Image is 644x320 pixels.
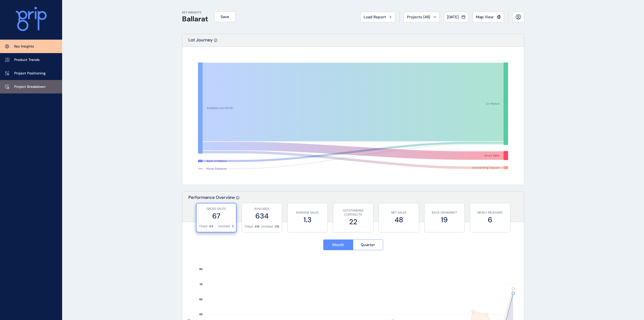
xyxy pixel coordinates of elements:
span: Load Report [364,14,386,20]
span: Save [221,14,229,19]
button: Load Report [360,12,395,22]
label: 634 [244,211,279,221]
p: NEWLY RELEASED [473,211,508,215]
p: AVERAGE SALES [290,211,325,215]
h1: Ballarat [182,15,208,23]
p: Titled [244,225,253,229]
p: Product Trends [14,57,40,62]
p: Untitled [261,225,273,229]
p: Untitled [218,224,230,229]
p: Lot Journey [188,37,213,46]
button: Projects (48) [404,12,440,22]
label: 67 [199,211,234,221]
p: Performance Overview [188,195,235,222]
p: Project Positioning [14,71,46,76]
text: 50 [199,313,203,316]
p: 216 [275,225,279,229]
span: Map View [476,14,494,20]
p: NET SALES [381,211,416,215]
span: Month [332,242,344,247]
label: 48 [381,215,416,225]
button: Month [323,239,353,250]
label: 22 [336,217,371,227]
button: [DATE] [444,12,469,22]
text: 60 [199,298,203,301]
span: Projects ( 48 ) [407,14,430,20]
p: Titled [199,224,207,229]
p: 3 [232,224,234,229]
span: [DATE] [447,14,459,20]
p: 64 [209,224,213,229]
p: AVAILABLE [244,207,279,211]
p: GROSS SALES [199,207,234,211]
p: OUTSTANDING CONTRACTS [336,209,371,217]
span: Quarter [361,242,375,247]
text: 70 [200,283,203,286]
p: BACK ON MARKET [427,211,462,215]
p: 418 [255,225,260,229]
label: 19 [427,215,462,225]
p: Key Insights [14,44,34,49]
button: Map View [473,12,504,22]
button: Quarter [353,239,383,250]
label: 6 [473,215,508,225]
p: Project Breakdown [14,84,45,89]
button: Save [214,11,236,22]
text: 80 [199,268,203,271]
p: KEY INSIGHTS [182,10,208,15]
label: 1.3 [290,215,325,225]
